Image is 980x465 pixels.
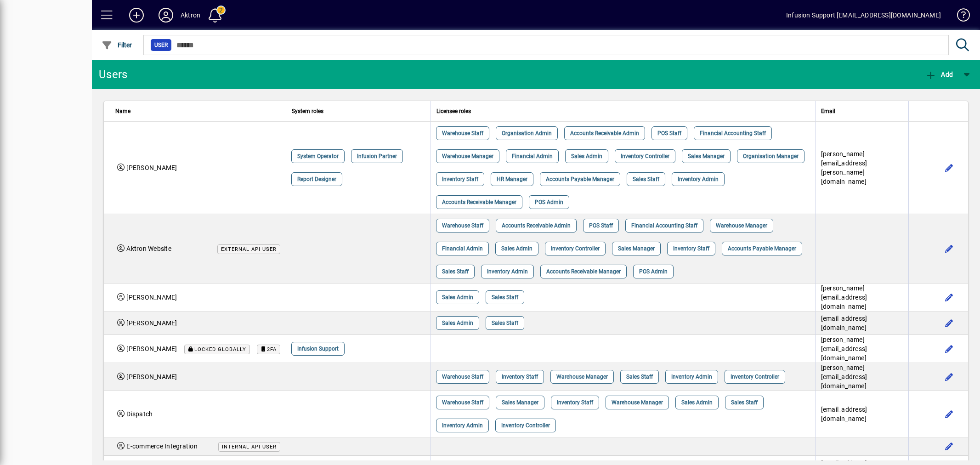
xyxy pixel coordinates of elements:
[639,267,668,276] span: POS Admin
[492,318,518,328] span: Sales Staff
[126,319,177,327] span: [PERSON_NAME]
[297,152,339,161] span: System Operator
[442,198,516,207] span: Accounts Receivable Manager
[731,398,758,407] span: Sales Staff
[821,315,867,331] span: [EMAIL_ADDRESS][DOMAIN_NAME]
[297,344,339,353] span: Infusion Support
[442,421,483,430] span: Inventory Admin
[821,106,835,116] span: Email
[551,244,600,253] span: Inventory Controller
[442,398,483,407] span: Warehouse Staff
[502,221,571,230] span: Accounts Receivable Admin
[442,318,473,328] span: Sales Admin
[716,221,767,230] span: Warehouse Manager
[99,67,138,82] div: Users
[570,129,639,138] span: Accounts Receivable Admin
[678,175,719,184] span: Inventory Admin
[297,175,336,184] span: Report Designer
[502,129,552,138] span: Organisation Admin
[612,398,663,407] span: Warehouse Manager
[942,290,957,305] button: Edit
[925,71,953,78] span: Add
[571,152,602,161] span: Sales Admin
[442,244,483,253] span: Financial Admin
[442,372,483,381] span: Warehouse Staff
[115,106,280,116] div: Name
[126,245,171,252] span: Aktron Website
[250,344,280,354] app-status-label: Time-based One-time Password (TOTP) Two-factor Authentication (2FA) enabled
[556,372,608,381] span: Warehouse Manager
[942,407,957,421] button: Edit
[151,7,181,23] button: Profile
[126,345,177,352] span: [PERSON_NAME]
[99,37,135,53] button: Filter
[115,106,130,116] span: Name
[621,152,669,161] span: Inventory Controller
[442,267,469,276] span: Sales Staff
[942,439,957,454] button: Edit
[626,372,653,381] span: Sales Staff
[222,444,277,450] span: Internal API user
[546,267,621,276] span: Accounts Receivable Manager
[357,152,397,161] span: Infusion Partner
[942,160,957,175] button: Edit
[618,244,655,253] span: Sales Manager
[442,293,473,302] span: Sales Admin
[122,7,151,23] button: Add
[502,372,538,381] span: Inventory Staff
[501,244,532,253] span: Sales Admin
[821,406,867,422] span: [EMAIL_ADDRESS][DOMAIN_NAME]
[546,175,614,184] span: Accounts Payable Manager
[728,244,796,253] span: Accounts Payable Manager
[102,41,132,49] span: Filter
[512,152,553,161] span: Financial Admin
[557,398,593,407] span: Inventory Staff
[657,129,681,138] span: POS Staff
[942,369,957,384] button: Edit
[633,175,659,184] span: Sales Staff
[221,246,277,252] span: External API user
[497,175,527,184] span: HR Manager
[126,294,177,301] span: [PERSON_NAME]
[673,244,709,253] span: Inventory Staff
[181,8,200,23] div: Aktron
[631,221,697,230] span: Financial Accounting Staff
[923,66,955,83] button: Add
[126,442,198,450] span: E-commerce Integration
[688,152,725,161] span: Sales Manager
[731,372,779,381] span: Inventory Controller
[821,336,867,362] span: [PERSON_NAME][EMAIL_ADDRESS][DOMAIN_NAME]
[786,8,941,23] div: Infusion Support [EMAIL_ADDRESS][DOMAIN_NAME]
[671,372,712,381] span: Inventory Admin
[154,40,168,50] span: User
[950,2,969,32] a: Knowledge Base
[821,150,867,185] span: [PERSON_NAME][EMAIL_ADDRESS][PERSON_NAME][DOMAIN_NAME]
[267,346,277,352] span: 2FA
[492,293,518,302] span: Sales Staff
[502,398,538,407] span: Sales Manager
[681,398,713,407] span: Sales Admin
[442,152,493,161] span: Warehouse Manager
[442,129,483,138] span: Warehouse Staff
[942,316,957,330] button: Edit
[700,129,766,138] span: Financial Accounting Staff
[442,175,478,184] span: Inventory Staff
[126,164,177,171] span: [PERSON_NAME]
[194,346,246,352] span: Locked globally
[501,421,550,430] span: Inventory Controller
[436,106,471,116] span: Licensee roles
[589,221,613,230] span: POS Staff
[942,341,957,356] button: Edit
[442,221,483,230] span: Warehouse Staff
[821,284,867,310] span: [PERSON_NAME][EMAIL_ADDRESS][DOMAIN_NAME]
[487,267,528,276] span: Inventory Admin
[292,106,323,116] span: System roles
[535,198,563,207] span: POS Admin
[942,241,957,256] button: Edit
[126,373,177,380] span: [PERSON_NAME]
[821,364,867,390] span: [PERSON_NAME][EMAIL_ADDRESS][DOMAIN_NAME]
[126,410,153,418] span: Dispatch
[743,152,799,161] span: Organisation Manager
